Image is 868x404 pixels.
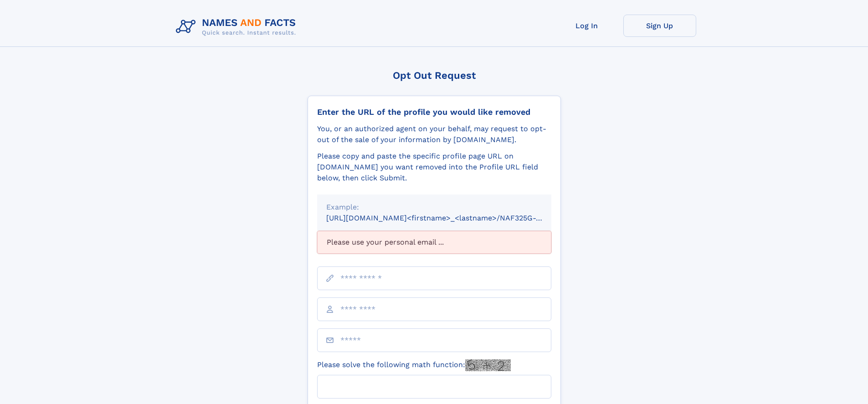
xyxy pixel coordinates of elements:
div: Please use your personal email ... [317,231,551,254]
label: Please solve the following math function: [317,359,511,371]
div: Please copy and paste the specific profile page URL on [DOMAIN_NAME] you want removed into the Pr... [317,151,551,184]
a: Log In [550,15,623,37]
div: Opt Out Request [308,70,561,81]
div: Example: [326,202,542,213]
div: You, or an authorized agent on your behalf, may request to opt-out of the sale of your informatio... [317,123,551,145]
div: Enter the URL of the profile you would like removed [317,107,551,117]
small: [URL][DOMAIN_NAME]<firstname>_<lastname>/NAF325G-xxxxxxxx [326,214,569,222]
img: Logo Names and Facts [172,15,303,39]
a: Sign Up [623,15,696,37]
